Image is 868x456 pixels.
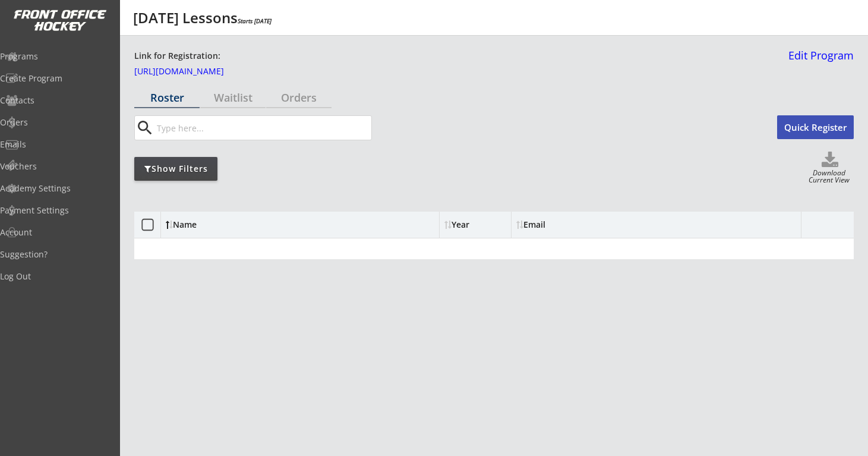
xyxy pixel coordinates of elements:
div: [DATE] Lessons [133,11,272,25]
div: Name [166,221,263,229]
div: Email [516,221,623,229]
a: [URL][DOMAIN_NAME] [134,67,253,80]
a: Edit Program [784,50,854,71]
div: Link for Registration: [134,50,222,62]
div: Roster [134,92,200,103]
button: Quick Register [777,115,854,139]
div: Orders [266,92,332,103]
div: Download Current View [804,169,854,185]
em: Starts [DATE] [238,17,272,25]
div: Waitlist [200,92,266,103]
img: FOH%20White%20Logo%20Transparent.png [13,10,107,32]
button: search [135,118,154,137]
div: Show Filters [134,163,217,175]
button: Click to download full roster. Your browser settings may try to block it, check your security set... [806,152,854,169]
input: Type here... [154,116,371,140]
div: Year [444,221,506,229]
